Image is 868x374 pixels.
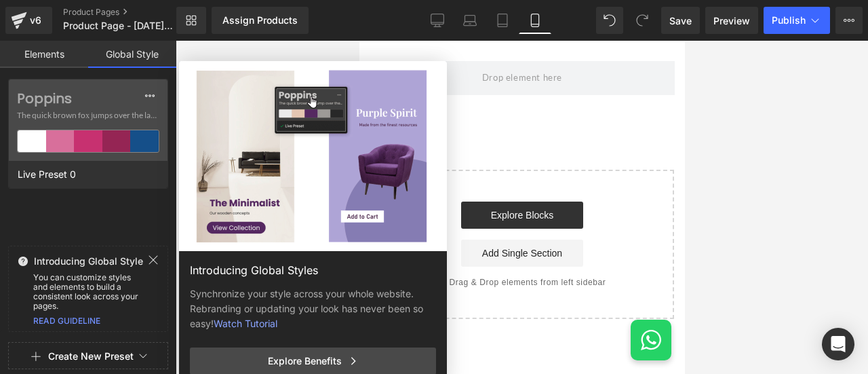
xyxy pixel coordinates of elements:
a: Mobile [519,7,551,34]
button: Undo [596,7,623,34]
a: Global Style [88,41,176,68]
button: More [835,7,863,34]
a: Add Single Section [102,199,224,226]
span: Introducing Global Style [34,256,143,267]
span: Product Page - [DATE] 13:05:12 [63,20,173,31]
a: Preview [705,7,758,34]
div: Introducing Global Styles [190,262,436,286]
div: Synchronize your style across your whole website. Rebranding or updating your look has never been... [190,286,436,331]
span: Live Preset 0 [14,166,79,183]
a: Explore Blocks [102,161,224,188]
a: Desktop [421,7,454,34]
a: Product Pages [63,7,199,18]
a: Laptop [454,7,486,34]
button: Redo [629,7,656,34]
button: Create New Preset [48,342,134,371]
div: Open Intercom Messenger [822,328,854,360]
a: Watch Tutorial [214,318,277,329]
span: Preview [713,14,750,28]
p: or Drag & Drop elements from left sidebar [33,237,293,246]
a: v6 [5,7,52,34]
a: New Library [176,7,206,34]
button: Publish [764,7,830,34]
span: The quick brown fox jumps over the lazy... [17,109,159,121]
div: v6 [27,12,44,29]
a: Contactar por WhatsApp [271,279,312,320]
label: Poppins [17,90,159,107]
a: Tablet [486,7,519,34]
div: You can customize styles and elements to build a consistent look across your pages. [9,273,167,311]
span: Publish [772,15,806,26]
div: Assign Products [222,15,298,26]
a: READ GUIDELINE [33,316,100,326]
span: Save [669,14,692,28]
